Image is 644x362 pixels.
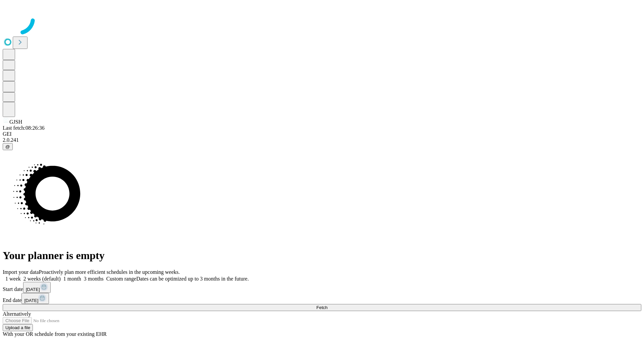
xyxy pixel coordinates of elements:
[24,298,38,303] span: [DATE]
[9,119,22,125] span: GJSH
[3,293,641,304] div: End date
[63,276,81,282] span: 1 month
[3,311,31,317] span: Alternatively
[5,276,21,282] span: 1 week
[106,276,136,282] span: Custom range
[3,331,107,337] span: With your OR schedule from your existing EHR
[26,287,40,292] span: [DATE]
[3,249,641,262] h1: Your planner is empty
[3,269,39,275] span: Import your data
[3,282,641,293] div: Start date
[3,143,13,150] button: @
[23,282,51,293] button: [DATE]
[3,125,45,131] span: Last fetch: 08:26:36
[3,324,33,331] button: Upload a file
[3,131,641,137] div: GEI
[84,276,104,282] span: 3 months
[3,137,641,143] div: 2.0.241
[23,276,61,282] span: 2 weeks (default)
[21,293,49,304] button: [DATE]
[3,304,641,311] button: Fetch
[316,305,327,310] span: Fetch
[5,144,10,149] span: @
[136,276,249,282] span: Dates can be optimized up to 3 months in the future.
[39,269,180,275] span: Proactively plan more efficient schedules in the upcoming weeks.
